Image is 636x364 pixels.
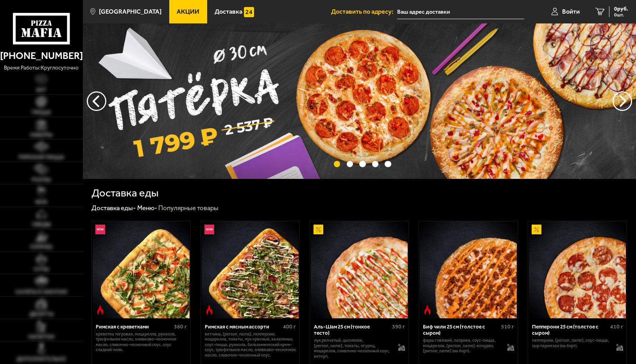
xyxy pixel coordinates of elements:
[87,91,106,111] button: следующий
[19,155,64,160] span: Римская пицца
[372,161,378,167] button: точки переключения
[532,323,608,336] div: Пепперони 25 см (толстое с сыром)
[93,221,190,318] img: Римская с креветками
[35,200,47,205] span: WOK
[32,177,51,183] span: Роллы
[205,323,281,330] div: Римская с мясным ассорти
[204,305,214,315] img: Острое блюдо
[16,357,66,362] span: Дополнительно
[205,332,296,358] p: ветчина, [PERSON_NAME], пепперони, моцарелла, томаты, лук красный, халапеньо, соус-пицца, руккола...
[529,221,626,318] img: Пепперони 25 см (толстое с сыром)
[32,222,51,227] span: Обеды
[392,323,405,330] span: 390 г
[96,332,187,353] p: креветка тигровая, моцарелла, руккола, трюфельное масло, оливково-чесночное масло, сливочно-чесно...
[423,323,499,336] div: Биф чили 25 см (толстое с сыром)
[423,338,500,354] p: фарш говяжий, паприка, соус-пицца, моцарелла, [PERSON_NAME]-кочудян, [PERSON_NAME] (на борт).
[95,225,105,234] img: Новинка
[99,9,161,15] span: [GEOGRAPHIC_DATA]
[532,225,541,234] img: Акционный
[244,7,254,17] img: 15daf4d41897b9f0e9f617042186c801.svg
[314,323,390,336] div: Аль-Шам 25 см (тонкое тесто)
[174,323,187,330] span: 360 г
[15,289,67,295] span: Салаты и закуски
[310,221,408,318] a: АкционныйАль-Шам 25 см (тонкое тесто)
[204,225,214,234] img: Новинка
[562,9,580,15] span: Войти
[29,312,54,317] span: Десерты
[397,5,524,19] input: Ваш адрес доставки
[420,221,517,318] img: Биф чили 25 см (толстое с сыром)
[613,91,632,111] button: предыдущий
[201,221,299,318] a: НовинкаОстрое блюдоРимская с мясным ассорти
[610,323,623,330] span: 410 г
[137,204,157,212] a: Меню-
[359,161,365,167] button: точки переключения
[311,221,408,318] img: Аль-Шам 25 см (тонкое тесто)
[532,338,609,348] p: пепперони, [PERSON_NAME], соус-пицца, сыр пармезан (на борт).
[91,188,159,198] h1: Доставка еды
[501,323,514,330] span: 510 г
[96,323,172,330] div: Римская с креветками
[614,6,628,12] span: 0 руб.
[36,87,47,93] span: Хит
[30,244,53,250] span: Горячее
[92,221,190,318] a: НовинкаОстрое блюдоРимская с креветками
[28,334,54,340] span: Напитки
[334,161,340,167] button: точки переключения
[528,221,627,318] a: АкционныйПепперони 25 см (толстое с сыром)
[177,9,199,15] span: Акции
[34,267,49,272] span: Супы
[158,203,219,212] div: Популярные товары
[314,338,391,359] p: лук репчатый, цыпленок, [PERSON_NAME], томаты, огурец, моцарелла, сливочно-чесночный соус, кетчуп.
[202,221,299,318] img: Римская с мясным ассорти
[331,9,397,15] span: Доставить по адресу:
[215,9,242,15] span: Доставка
[347,161,353,167] button: точки переключения
[423,305,432,315] img: Острое блюдо
[91,204,136,212] a: Доставка еды-
[283,323,296,330] span: 400 г
[30,132,52,138] span: Наборы
[419,221,518,318] a: Острое блюдоБиф чили 25 см (толстое с сыром)
[314,225,323,234] img: Акционный
[385,161,391,167] button: точки переключения
[614,12,628,17] span: 0 шт.
[95,305,105,315] img: Острое блюдо
[32,110,51,115] span: Пицца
